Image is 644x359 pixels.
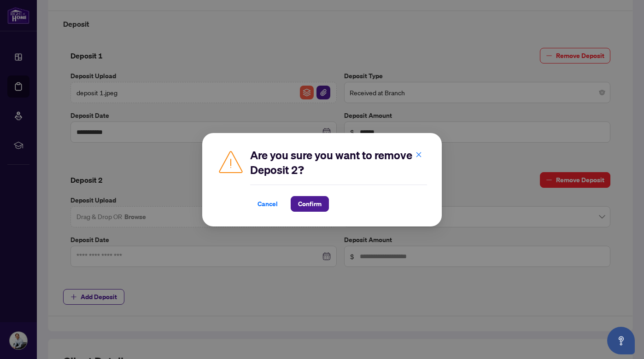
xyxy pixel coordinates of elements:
[258,197,278,211] span: Cancel
[217,148,245,175] img: Caution Icon
[607,327,635,354] button: Open asap
[250,196,285,212] button: Cancel
[291,196,329,212] button: Confirm
[298,197,322,211] span: Confirm
[250,148,427,177] h2: Are you sure you want to remove Deposit 2?
[416,151,422,157] span: close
